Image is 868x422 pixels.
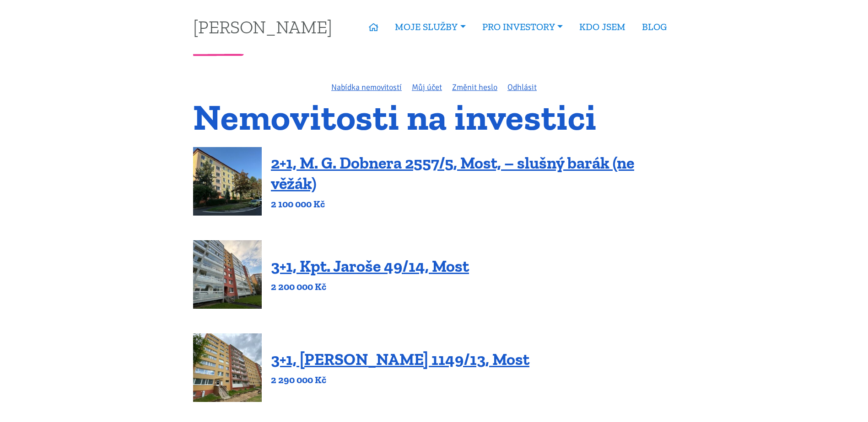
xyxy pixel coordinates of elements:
[271,374,529,386] p: 2 290 000 Kč
[387,16,474,37] a: MOJE SLUŽBY
[193,18,332,36] a: [PERSON_NAME]
[474,16,571,37] a: PRO INVESTORY
[634,16,675,37] a: BLOG
[571,16,634,37] a: KDO JSEM
[412,82,442,92] a: Můj účet
[507,82,537,92] a: Odhlásit
[193,102,675,132] h1: Nemovitosti na investici
[331,82,402,92] a: Nabídka nemovitostí
[271,349,529,369] a: 3+1, [PERSON_NAME] 1149/13, Most
[271,256,469,276] a: 3+1, Kpt. Jaroše 49/14, Most
[271,153,634,193] a: 2+1, M. G. Dobnera 2557/5, Most, – slušný barák (ne věžák)
[271,198,675,211] p: 2 100 000 Kč
[452,82,497,92] a: Změnit heslo
[271,280,469,293] p: 2 200 000 Kč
